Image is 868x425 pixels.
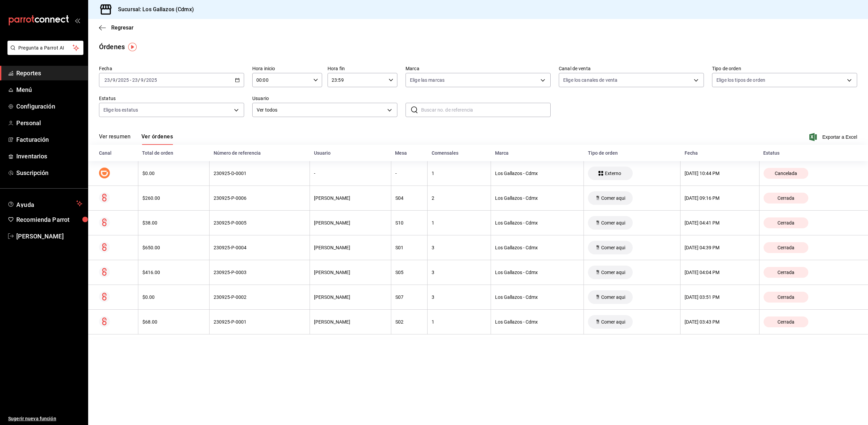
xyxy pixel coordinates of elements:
span: Cancelada [772,171,800,176]
span: Elige las marcas [410,77,445,83]
input: ---- [146,77,157,83]
span: Cerrada [775,319,797,325]
span: Menú [16,85,82,94]
label: Tipo de orden [712,66,857,71]
div: $260.00 [142,195,205,201]
span: Sugerir nueva función [8,415,82,422]
div: [DATE] 03:43 PM [685,319,755,325]
span: / [116,77,118,83]
div: [DATE] 04:04 PM [685,270,755,275]
button: Ver órdenes [141,133,173,145]
div: [PERSON_NAME] [314,245,387,250]
div: Los Gallazos - Cdmx [495,270,579,275]
span: Comer aqui [598,245,628,250]
div: Los Gallazos - Cdmx [495,220,579,226]
div: $38.00 [142,220,205,226]
span: Personal [16,118,82,128]
div: Canal [99,150,134,156]
span: / [138,77,140,83]
div: [PERSON_NAME] [314,319,387,325]
span: Inventarios [16,152,82,161]
div: Comensales [432,150,487,156]
div: [DATE] 03:51 PM [685,294,755,300]
span: Elige los canales de venta [563,77,617,83]
div: - [314,171,387,176]
div: Número de referencia [214,150,306,156]
div: [DATE] 10:44 PM [685,171,755,176]
div: S07 [395,294,423,300]
label: Estatus [99,96,244,101]
input: -- [140,77,144,83]
span: Pregunta a Parrot AI [18,44,73,52]
div: 230925-P-0006 [214,195,305,201]
span: Elige los estatus [103,107,138,113]
div: $68.00 [142,319,205,325]
div: S04 [395,195,423,201]
div: S05 [395,270,423,275]
label: Hora inicio [252,66,322,71]
span: Ver todos [257,107,385,114]
button: Regresar [99,24,134,31]
div: 2 [432,195,487,201]
div: 1 [432,220,487,226]
span: / [144,77,146,83]
div: $0.00 [142,294,205,300]
div: 3 [432,245,487,250]
div: 230925-P-0001 [214,319,305,325]
span: Comer aqui [598,195,628,201]
div: [DATE] 04:39 PM [685,245,755,250]
span: Cerrada [775,270,797,275]
label: Hora fin [328,66,397,71]
label: Marca [406,66,551,71]
div: S01 [395,245,423,250]
div: Los Gallazos - Cdmx [495,319,579,325]
div: Los Gallazos - Cdmx [495,294,579,300]
span: Cerrada [775,220,797,226]
div: 1 [432,171,487,176]
span: Configuración [16,102,82,111]
input: ---- [118,77,129,83]
div: Los Gallazos - Cdmx [495,195,579,201]
div: [DATE] 09:16 PM [685,195,755,201]
span: Elige los tipos de orden [716,77,765,83]
div: [DATE] 04:41 PM [685,220,755,226]
div: [PERSON_NAME] [314,270,387,275]
div: Mesa [395,150,423,156]
div: 3 [432,294,487,300]
div: - [395,171,423,176]
span: Ayuda [16,199,74,208]
span: Cerrada [775,195,797,201]
button: open_drawer_menu [75,18,80,23]
input: -- [132,77,138,83]
div: Tipo de orden [588,150,676,156]
span: Comer aqui [598,270,628,275]
div: 3 [432,270,487,275]
a: Pregunta a Parrot AI [5,49,83,56]
div: S10 [395,220,423,226]
span: Facturación [16,135,82,144]
span: Cerrada [775,294,797,300]
span: - [130,77,131,83]
span: / [110,77,112,83]
span: Externo [602,171,624,176]
label: Canal de venta [559,66,704,71]
input: Buscar no. de referencia [421,103,551,117]
span: Suscripción [16,168,82,177]
img: Tooltip marker [128,43,137,51]
div: [PERSON_NAME] [314,195,387,201]
button: Exportar a Excel [811,133,857,141]
input: -- [112,77,116,83]
span: Comer aqui [598,319,628,325]
div: 230925-P-0002 [214,294,305,300]
div: Los Gallazos - Cdmx [495,245,579,250]
div: [PERSON_NAME] [314,294,387,300]
span: Recomienda Parrot [16,215,82,224]
h3: Sucursal: Los Gallazos (Cdmx) [113,5,194,14]
div: $416.00 [142,270,205,275]
div: $0.00 [142,171,205,176]
div: Los Gallazos - Cdmx [495,171,579,176]
div: 230925-P-0003 [214,270,305,275]
div: Órdenes [99,42,125,52]
div: Total de orden [142,150,205,156]
span: [PERSON_NAME] [16,232,82,241]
